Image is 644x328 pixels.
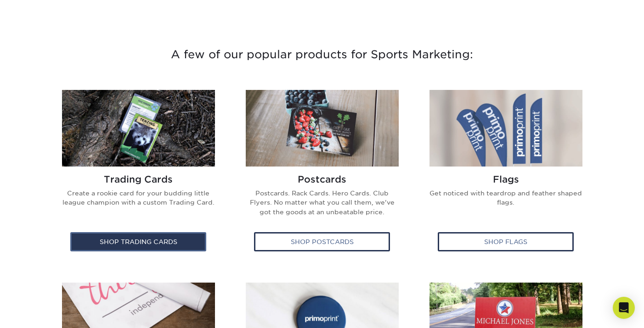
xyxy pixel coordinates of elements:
[428,189,583,215] p: Get noticed with teardrop and feather shaped flags.
[70,232,206,251] div: Shop Trading Cards
[246,90,399,167] img: Postcards
[62,90,215,167] img: Trading Cards
[421,90,591,261] a: Flags Flags Get noticed with teardrop and feather shaped flags. Shop Flags
[429,90,582,167] img: Flags
[254,232,390,251] div: Shop Postcards
[53,23,591,86] h3: A few of our popular products for Sports Marketing:
[428,174,583,185] h2: Flags
[244,189,400,224] p: Postcards. Rack Cards. Hero Cards. Club Flyers. No matter what you call them, we've got the goods...
[237,90,407,261] a: Postcards Postcards Postcards. Rack Cards. Hero Cards. Club Flyers. No matter what you call them,...
[438,232,574,251] div: Shop Flags
[613,297,635,319] div: Open Intercom Messenger
[61,174,216,185] h2: Trading Cards
[244,174,400,185] h2: Postcards
[61,189,216,215] p: Create a rookie card for your budding little league champion with a custom Trading Card.
[53,90,223,261] a: Trading Cards Trading Cards Create a rookie card for your budding little league champion with a c...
